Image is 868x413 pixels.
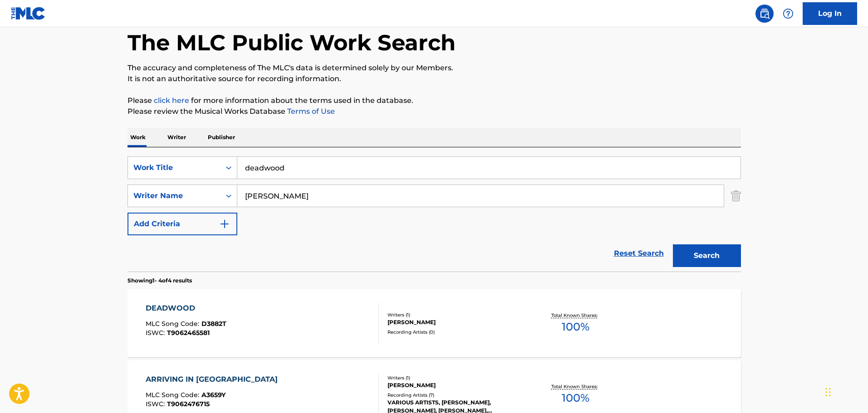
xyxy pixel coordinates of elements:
[803,2,857,25] a: Log In
[128,128,148,147] p: Work
[673,244,741,267] button: Search
[387,318,525,326] div: [PERSON_NAME]
[128,73,741,84] p: It is not an authoritative source for recording information.
[387,329,525,335] div: Recording Artists ( 0 )
[146,400,167,408] span: ISWC :
[731,185,741,207] img: Delete Criterion
[128,29,456,56] h1: The MLC Public Work Search
[167,400,210,408] span: T9062476715
[823,369,868,413] iframe: Chat Widget
[146,374,282,385] div: ARRIVING IN [GEOGRAPHIC_DATA]
[11,7,46,20] img: MLC Logo
[128,106,741,117] p: Please review the Musical Works Database
[562,319,589,335] span: 100 %
[128,213,237,235] button: Add Criteria
[551,312,600,319] p: Total Known Shares:
[201,391,226,399] span: A3659Y
[146,303,226,314] div: DEADWOOD
[759,8,770,19] img: search
[387,374,525,381] div: Writers ( 1 )
[205,128,238,147] p: Publisher
[562,390,589,406] span: 100 %
[387,311,525,318] div: Writers ( 1 )
[128,156,741,272] form: Search Form
[165,128,189,147] p: Writer
[825,379,831,406] div: Drag
[755,5,774,23] a: Public Search
[285,107,335,116] a: Terms of Use
[167,329,210,337] span: T9062465581
[387,392,525,398] div: Recording Artists ( 7 )
[779,5,797,23] div: Help
[128,277,192,285] p: Showing 1 - 4 of 4 results
[128,95,741,106] p: Please for more information about the terms used in the database.
[146,320,201,328] span: MLC Song Code :
[146,391,201,399] span: MLC Song Code :
[609,243,668,263] a: Reset Search
[387,381,525,389] div: [PERSON_NAME]
[133,190,215,201] div: Writer Name
[201,320,226,328] span: D3882T
[551,383,600,390] p: Total Known Shares:
[128,63,741,73] p: The accuracy and completeness of The MLC's data is determined solely by our Members.
[128,289,741,357] a: DEADWOODMLC Song Code:D3882TISWC:T9062465581Writers (1)[PERSON_NAME]Recording Artists (0)Total Kn...
[783,8,794,19] img: help
[133,162,215,173] div: Work Title
[219,219,230,229] img: 9d2ae6d4665cec9f34b9.svg
[146,329,167,337] span: ISWC :
[154,96,189,105] a: click here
